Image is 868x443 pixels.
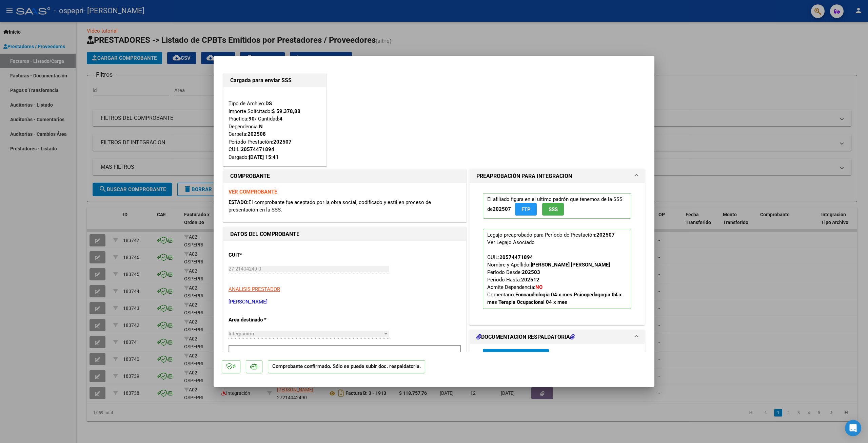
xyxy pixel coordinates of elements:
[470,169,645,183] mat-expansion-panel-header: PREAPROBACIÓN PARA INTEGRACION
[542,203,564,216] button: SSS
[279,116,282,122] strong: 4
[229,286,280,292] span: ANALISIS PRESTADOR
[229,298,461,306] p: [PERSON_NAME]
[229,316,298,324] p: Area destinado *
[248,131,266,137] strong: 202508
[487,292,622,305] span: Comentario:
[229,199,249,205] span: ESTADO:
[487,239,535,246] div: Ver Legajo Asociado
[476,333,575,341] h1: DOCUMENTACIÓN RESPALDATORIA
[230,76,319,85] h1: Cargada para enviar SSS
[249,116,255,122] strong: 90
[272,108,300,114] strong: $ 59.378,88
[229,92,321,161] div: Tipo de Archivo: Importe Solicitado: Práctica: / Cantidad: Dependencia: Carpeta: Período Prestaci...
[268,360,425,373] p: Comprobante confirmado. Sólo se puede subir doc. respaldatoria.
[229,189,277,195] a: VER COMPROBANTE
[515,203,537,216] button: FTP
[229,331,254,337] span: Integración
[476,172,572,180] h1: PREAPROBACIÓN PARA INTEGRACION
[521,206,531,213] span: FTP
[845,420,861,436] div: Open Intercom Messenger
[229,199,431,213] span: El comprobante fue aceptado por la obra social, codificado y está en proceso de presentación en l...
[259,124,263,130] strong: N
[241,146,274,153] div: 20574471894
[483,229,631,309] p: Legajo preaprobado para Período de Prestación:
[470,183,645,325] div: PREAPROBACIÓN PARA INTEGRACION
[230,173,270,179] strong: COMPROBANTE
[265,100,272,107] strong: DS
[596,232,615,238] strong: 202507
[493,206,511,212] strong: 202507
[522,269,540,275] strong: 202503
[273,139,292,145] strong: 202507
[549,206,558,213] span: SSS
[249,154,279,160] strong: [DATE] 15:41
[470,330,645,344] mat-expansion-panel-header: DOCUMENTACIÓN RESPALDATORIA
[531,262,610,268] strong: [PERSON_NAME] [PERSON_NAME]
[229,251,298,259] p: CUIT
[487,254,622,305] span: CUIL: Nombre y Apellido: Período Desde: Período Hasta: Admite Dependencia:
[230,231,299,237] strong: DATOS DEL COMPROBANTE
[483,349,549,362] button: Agregar Documento
[499,254,533,261] div: 20574471894
[487,292,622,305] strong: Fonoaudiologia 04 x mes Psicopedagogia 04 x mes Terapia Ocupacional 04 x mes
[535,284,542,290] strong: NO
[521,277,539,283] strong: 202512
[483,193,631,219] p: El afiliado figura en el ultimo padrón que tenemos de la SSS de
